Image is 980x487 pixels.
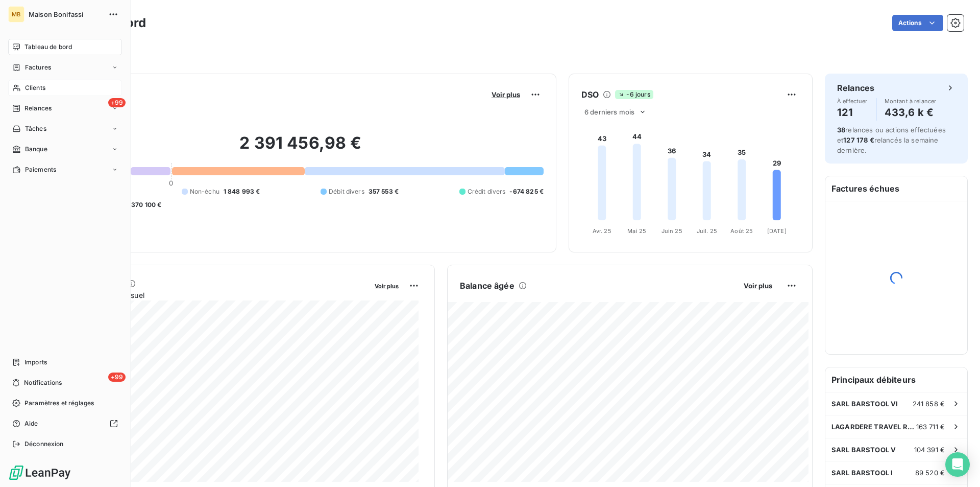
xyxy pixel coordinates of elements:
[584,108,634,116] span: 6 derniers mois
[615,90,653,99] span: -6 jours
[831,469,893,477] span: SARL BARSTOOL I
[697,227,717,235] tspan: Juil. 25
[8,415,122,432] a: Aide
[730,227,753,235] tspan: Août 25
[58,290,367,300] span: Chiffre d'affaires mensuel
[108,373,126,382] span: +99
[169,179,173,187] span: 0
[831,400,898,408] span: SARL BARSTOOL VI
[8,465,71,481] img: Logo LeanPay
[843,136,874,144] span: 127 178 €
[837,126,946,154] span: relances ou actions effectuées et relancés la semaine dernière.
[25,124,46,133] span: Tâches
[369,187,399,196] span: 357 553 €
[25,63,51,72] span: Factures
[128,200,162,210] span: -370 100 €
[892,15,943,31] button: Actions
[509,187,544,196] span: -674 825 €
[825,176,967,201] h6: Factures échues
[488,90,523,99] button: Voir plus
[25,83,45,92] span: Clients
[108,98,126,107] span: +99
[744,282,772,290] span: Voir plus
[885,98,937,104] span: Montant à relancer
[837,126,845,134] span: 38
[329,187,364,196] span: Débit divers
[24,439,64,449] span: Déconnexion
[224,187,260,196] span: 1 848 993 €
[825,367,967,392] h6: Principaux débiteurs
[24,358,47,367] span: Imports
[24,378,62,387] span: Notifications
[468,187,506,196] span: Crédit divers
[375,283,399,290] span: Voir plus
[58,133,544,164] h2: 2 391 456,98 €
[945,452,970,477] div: Open Intercom Messenger
[885,104,937,121] h4: 433,6 k €
[741,281,775,290] button: Voir plus
[913,400,945,408] span: 241 858 €
[372,281,402,290] button: Voir plus
[767,227,787,235] tspan: [DATE]
[837,98,868,104] span: À effectuer
[190,187,219,196] span: Non-échu
[914,446,945,454] span: 104 391 €
[24,419,38,428] span: Aide
[24,104,52,113] span: Relances
[581,88,599,101] h6: DSO
[915,469,945,477] span: 89 520 €
[627,227,646,235] tspan: Mai 25
[916,423,945,431] span: 163 711 €
[661,227,682,235] tspan: Juin 25
[837,82,874,94] h6: Relances
[831,423,916,431] span: LAGARDERE TRAVEL RETAIL [GEOGRAPHIC_DATA]
[460,280,514,292] h6: Balance âgée
[593,227,611,235] tspan: Avr. 25
[25,165,56,174] span: Paiements
[29,10,102,18] span: Maison Bonifassi
[492,90,520,99] span: Voir plus
[24,42,72,52] span: Tableau de bord
[24,399,94,408] span: Paramètres et réglages
[8,6,24,22] div: MB
[25,145,47,154] span: Banque
[837,104,868,121] h4: 121
[831,446,896,454] span: SARL BARSTOOL V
